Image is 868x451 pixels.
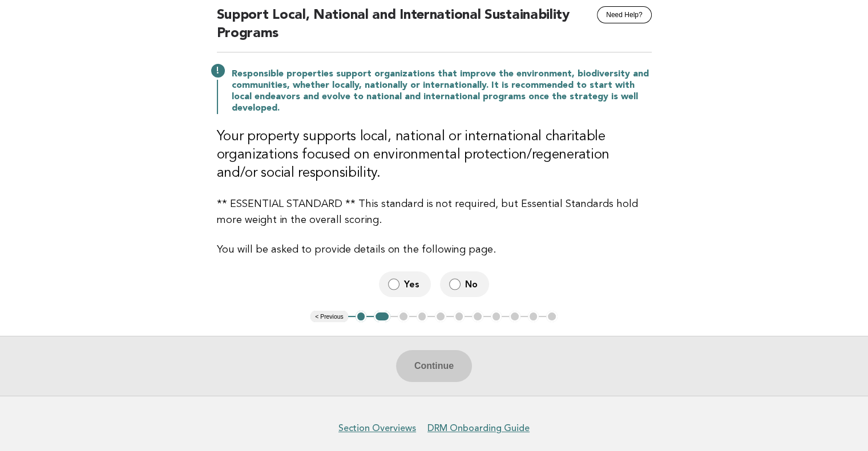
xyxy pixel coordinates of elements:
[465,278,480,290] span: No
[427,422,530,434] a: DRM Onboarding Guide
[217,6,652,52] h2: Support Local, National and International Sustainability Programs
[338,422,416,434] a: Section Overviews
[310,311,348,322] button: < Previous
[374,311,390,322] button: 2
[404,278,422,290] span: Yes
[217,242,652,258] p: You will be asked to provide details on the following page.
[217,128,652,182] h3: Your property supports local, national or international charitable organizations focused on envir...
[449,278,461,290] input: No
[388,278,399,290] input: Yes
[597,6,651,23] button: Need Help?
[217,196,652,228] p: ** ESSENTIAL STANDARD ** This standard is not required, but Essential Standards hold more weight ...
[232,68,652,114] p: Responsible properties support organizations that improve the environment, biodiversity and commu...
[356,311,367,322] button: 1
